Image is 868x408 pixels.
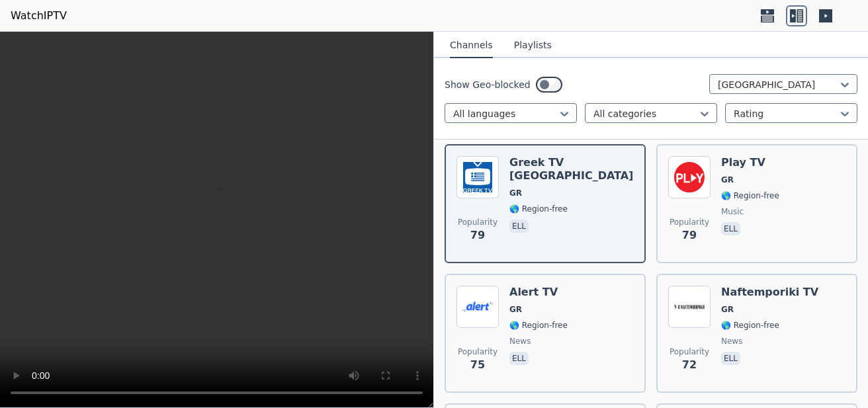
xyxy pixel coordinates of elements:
[721,190,779,201] span: 🌎 Region-free
[509,156,634,183] h6: Greek TV [GEOGRAPHIC_DATA]
[682,357,697,373] span: 72
[670,347,709,357] span: Popularity
[721,304,734,315] span: GR
[721,222,740,235] p: ell
[509,188,522,198] span: GR
[514,33,552,58] button: Playlists
[509,336,531,347] span: news
[682,227,697,243] span: 79
[670,217,709,227] span: Popularity
[668,286,711,328] img: Naftemporiki TV
[509,286,568,299] h6: Alert TV
[721,286,818,299] h6: Naftemporiki TV
[509,304,522,315] span: GR
[456,156,499,198] img: Greek TV London
[721,156,779,169] h6: Play TV
[456,286,499,328] img: Alert TV
[509,320,568,331] span: 🌎 Region-free
[721,336,742,347] span: news
[509,204,568,214] span: 🌎 Region-free
[458,347,498,357] span: Popularity
[450,33,493,58] button: Channels
[509,220,529,233] p: ell
[721,175,734,185] span: GR
[509,352,529,365] p: ell
[668,156,711,198] img: Play TV
[11,8,67,24] a: WatchIPTV
[470,357,485,373] span: 75
[458,217,498,227] span: Popularity
[721,206,744,217] span: music
[721,352,740,365] p: ell
[470,227,485,243] span: 79
[721,320,779,331] span: 🌎 Region-free
[445,78,531,91] label: Show Geo-blocked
